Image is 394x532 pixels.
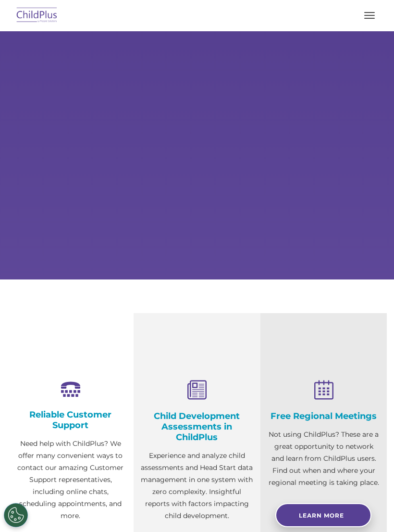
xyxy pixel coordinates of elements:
[141,450,253,522] p: Experience and analyze child assessments and Head Start data management in one system with zero c...
[14,4,60,27] img: ChildPlus by Procare Solutions
[14,438,126,522] p: Need help with ChildPlus? We offer many convenient ways to contact our amazing Customer Support r...
[141,411,253,443] h4: Child Development Assessments in ChildPlus
[275,503,371,527] a: Learn More
[268,411,380,421] h4: Free Regional Meetings
[4,503,28,527] button: Cookies Settings
[268,429,380,489] p: Not using ChildPlus? These are a great opportunity to network and learn from ChildPlus users. Fin...
[299,512,344,519] span: Learn More
[14,409,126,431] h4: Reliable Customer Support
